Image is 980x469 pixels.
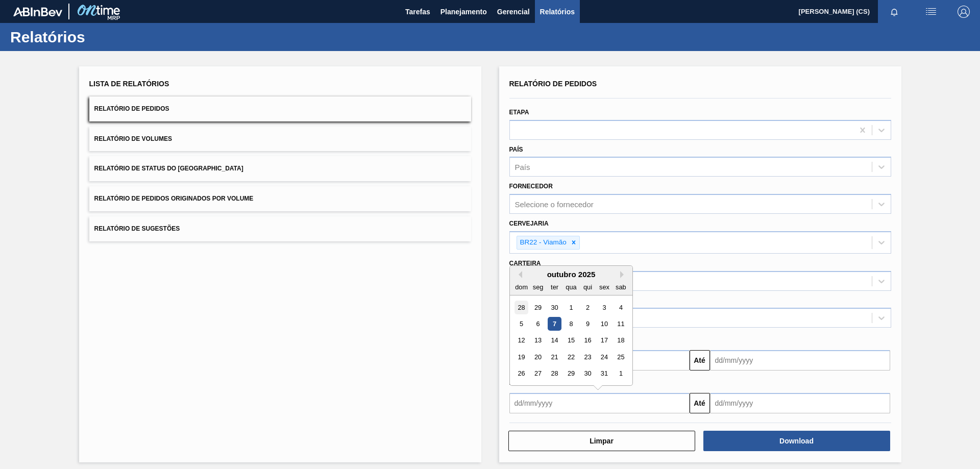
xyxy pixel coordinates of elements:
[497,6,530,18] span: Gerencial
[531,317,545,331] div: Choose segunda-feira, 6 de outubro de 2025
[547,301,561,314] div: Choose terça-feira, 30 de setembro de 2025
[710,350,890,371] input: dd/mm/yyyy
[89,127,471,152] button: Relatório de Volumes
[547,317,561,331] div: Choose terça-feira, 7 de outubro de 2025
[614,317,627,331] div: Choose sábado, 11 de outubro de 2025
[710,393,890,413] input: dd/mm/yyyy
[564,350,578,364] div: Choose quarta-feira, 22 de outubro de 2025
[597,280,611,294] div: sex
[531,367,545,381] div: Choose segunda-feira, 27 de outubro de 2025
[580,350,594,364] div: Choose quinta-feira, 23 de outubro de 2025
[620,271,627,278] button: Next Month
[94,195,254,202] span: Relatório de Pedidos Originados por Volume
[517,236,568,249] div: BR22 - Viamão
[509,393,690,413] input: dd/mm/yyyy
[597,350,611,364] div: Choose sexta-feira, 24 de outubro de 2025
[614,334,627,348] div: Choose sábado, 18 de outubro de 2025
[509,183,553,190] label: Fornecedor
[89,96,471,121] button: Relatório de Pedidos
[514,280,528,294] div: dom
[580,367,594,381] div: Choose quinta-feira, 30 de outubro de 2025
[89,216,471,241] button: Relatório de Sugestões
[703,431,890,451] button: Download
[580,317,594,331] div: Choose quinta-feira, 9 de outubro de 2025
[514,301,528,314] div: Choose domingo, 28 de setembro de 2025
[597,317,611,331] div: Choose sexta-feira, 10 de outubro de 2025
[508,431,695,451] button: Limpar
[614,350,627,364] div: Choose sábado, 25 de outubro de 2025
[614,301,627,314] div: Choose sábado, 4 de outubro de 2025
[13,7,62,16] img: TNhmsLtSVTkK8tSr43FrP2fwEKptu5GPRR3wAAAABJRU5ErkJggg==
[515,163,530,171] div: País
[690,393,710,413] button: Até
[878,5,911,19] button: Notificações
[564,367,578,381] div: Choose quarta-feira, 29 de outubro de 2025
[513,299,629,382] div: month 2025-10
[514,350,528,364] div: Choose domingo, 19 de outubro de 2025
[509,220,549,227] label: Cervejaria
[540,6,575,18] span: Relatórios
[509,80,597,88] span: Relatório de Pedidos
[405,6,430,18] span: Tarefas
[925,6,937,18] img: userActions
[531,350,545,364] div: Choose segunda-feira, 20 de outubro de 2025
[514,367,528,381] div: Choose domingo, 26 de outubro de 2025
[440,6,487,18] span: Planejamento
[597,301,611,314] div: Choose sexta-feira, 3 de outubro de 2025
[531,280,545,294] div: seg
[515,200,594,209] div: Selecione o fornecedor
[564,280,578,294] div: qua
[564,317,578,331] div: Choose quarta-feira, 8 de outubro de 2025
[531,301,545,314] div: Choose segunda-feira, 29 de setembro de 2025
[509,146,523,153] label: País
[531,334,545,348] div: Choose segunda-feira, 13 de outubro de 2025
[94,105,169,112] span: Relatório de Pedidos
[580,280,594,294] div: qui
[515,271,522,278] button: Previous Month
[510,270,632,279] div: outubro 2025
[690,350,710,371] button: Até
[94,165,243,172] span: Relatório de Status do [GEOGRAPHIC_DATA]
[94,225,180,232] span: Relatório de Sugestões
[614,280,627,294] div: sab
[614,367,627,381] div: Choose sábado, 1 de novembro de 2025
[89,80,169,88] span: Lista de Relatórios
[94,135,172,142] span: Relatório de Volumes
[564,334,578,348] div: Choose quarta-feira, 15 de outubro de 2025
[547,334,561,348] div: Choose terça-feira, 14 de outubro de 2025
[509,109,529,116] label: Etapa
[958,6,970,18] img: Logout
[514,317,528,331] div: Choose domingo, 5 de outubro de 2025
[597,334,611,348] div: Choose sexta-feira, 17 de outubro de 2025
[547,367,561,381] div: Choose terça-feira, 28 de outubro de 2025
[580,334,594,348] div: Choose quinta-feira, 16 de outubro de 2025
[89,186,471,211] button: Relatório de Pedidos Originados por Volume
[564,301,578,314] div: Choose quarta-feira, 1 de outubro de 2025
[89,156,471,181] button: Relatório de Status do [GEOGRAPHIC_DATA]
[10,31,191,43] h1: Relatórios
[547,280,561,294] div: ter
[509,260,541,267] label: Carteira
[514,334,528,348] div: Choose domingo, 12 de outubro de 2025
[547,350,561,364] div: Choose terça-feira, 21 de outubro de 2025
[597,367,611,381] div: Choose sexta-feira, 31 de outubro de 2025
[580,301,594,314] div: Choose quinta-feira, 2 de outubro de 2025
